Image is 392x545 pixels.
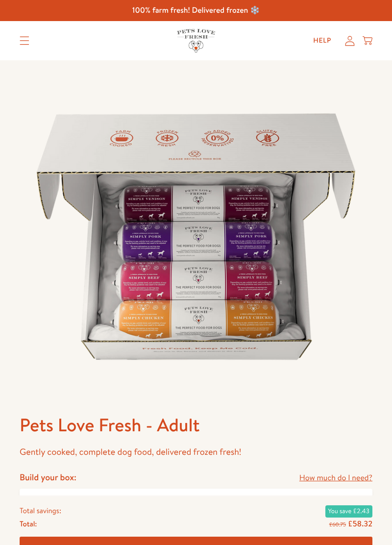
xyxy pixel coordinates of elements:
span: Total: [20,517,37,530]
h1: Pets Love Fresh - Adult [20,413,372,437]
img: Pets Love Fresh [177,29,215,52]
a: Help [305,31,339,50]
span: £58.32 [348,518,372,529]
summary: Translation missing: en.sections.header.menu [12,28,37,53]
h4: Build your box: [20,471,76,483]
span: Total savings: [20,504,61,517]
p: Gently cooked, complete dog food, delivered frozen fresh! [20,445,372,460]
img: Pets Love Fresh - Adult [20,60,372,413]
a: How much do I need? [299,471,372,485]
span: You save £2.43 [325,505,372,517]
s: £60.75 [329,520,346,528]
